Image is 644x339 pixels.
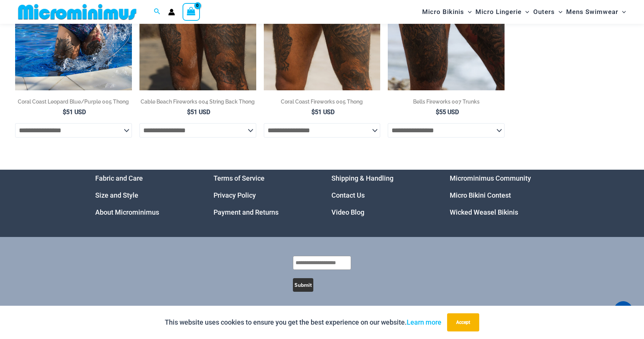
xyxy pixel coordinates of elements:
[63,108,86,116] bdi: 51 USD
[15,3,139,20] img: MM SHOP LOGO FLAT
[450,174,531,182] a: Microminimus Community
[533,2,555,22] span: Outers
[475,2,522,22] span: Micro Lingerie
[447,313,479,331] button: Accept
[63,108,66,116] span: $
[618,2,626,22] span: Menu Toggle
[407,318,441,326] a: Learn more
[311,108,315,116] span: $
[331,174,393,182] a: Shipping & Handling
[264,98,381,105] h2: Coral Coast Fireworks 005 Thong
[436,108,459,116] bdi: 55 USD
[214,170,313,221] nav: Menu
[436,108,439,116] span: $
[95,191,138,199] a: Size and Style
[95,208,159,216] a: About Microminimus
[139,98,256,105] h2: Cable Beach Fireworks 004 String Back Thong
[450,208,518,216] a: Wicked Weasel Bikinis
[165,317,441,328] p: This website uses cookies to ensure you get the best experience on our website.
[555,2,562,22] span: Menu Toggle
[422,2,464,22] span: Micro Bikinis
[531,2,564,22] a: OutersMenu ToggleMenu Toggle
[474,2,531,22] a: Micro LingerieMenu ToggleMenu Toggle
[168,9,175,15] a: Account icon link
[522,2,529,22] span: Menu Toggle
[15,98,132,105] h2: Coral Coast Leopard Blue/Purple 005 Thong
[15,98,132,108] a: Coral Coast Leopard Blue/Purple 005 Thong
[214,208,279,216] a: Payment and Returns
[331,170,431,221] aside: Footer Widget 3
[95,170,195,221] nav: Menu
[331,191,365,199] a: Contact Us
[139,98,256,108] a: Cable Beach Fireworks 004 String Back Thong
[214,191,256,199] a: Privacy Policy
[450,170,549,221] nav: Menu
[187,108,190,116] span: $
[450,191,511,199] a: Micro Bikini Contest
[187,108,210,116] bdi: 51 USD
[419,1,629,23] nav: Site Navigation
[214,174,265,182] a: Terms of Service
[311,108,334,116] bdi: 51 USD
[293,278,313,292] button: Submit
[95,170,195,221] aside: Footer Widget 1
[264,98,381,108] a: Coral Coast Fireworks 005 Thong
[564,2,628,22] a: Mens SwimwearMenu ToggleMenu Toggle
[450,170,549,221] aside: Footer Widget 4
[331,208,364,216] a: Video Blog
[464,2,472,22] span: Menu Toggle
[388,98,505,108] a: Bells Fireworks 007 Trunks
[420,2,474,22] a: Micro BikinisMenu ToggleMenu Toggle
[154,7,161,17] a: Search icon link
[566,2,618,22] span: Mens Swimwear
[331,170,431,221] nav: Menu
[388,98,505,105] h2: Bells Fireworks 007 Trunks
[95,174,143,182] a: Fabric and Care
[214,170,313,221] aside: Footer Widget 2
[183,3,200,20] a: View Shopping Cart, empty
